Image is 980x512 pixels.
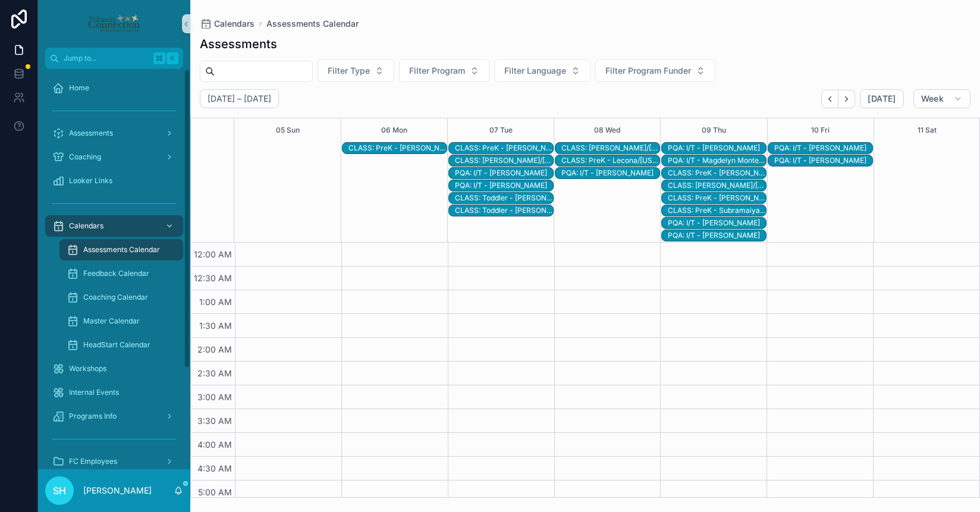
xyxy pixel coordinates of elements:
[45,358,183,379] a: Workshops
[83,340,150,350] span: HeadStart Calendar
[45,170,183,191] a: Looker Links
[59,334,183,356] a: HeadStart Calendar
[69,152,101,162] span: Coaching
[69,364,106,373] span: Workshops
[504,65,566,77] span: Filter Language
[53,483,66,498] span: SH
[668,205,766,216] div: CLASS: PreK - Subramaiyam/Doherty
[455,168,553,178] div: PQA: I/T - [PERSON_NAME]
[266,18,359,30] a: Assessments Calendar
[668,180,766,191] div: CLASS: PreK - Wilson/Daniel
[821,90,838,108] button: Back
[561,155,659,166] div: CLASS: PreK - Lecona/Washington
[348,143,447,153] div: CLASS: PreK - Enders/McLaughlin
[668,218,766,228] div: PQA: I/T - [PERSON_NAME]
[561,143,659,153] div: CLASS: [PERSON_NAME]/[PERSON_NAME]
[668,168,766,178] div: CLASS: PreK - [PERSON_NAME]/[GEOGRAPHIC_DATA]
[45,146,183,168] a: Coaching
[455,155,553,166] div: CLASS: PreK - Romero/Redd
[168,54,177,63] span: K
[194,463,235,473] span: 4:30 AM
[918,118,937,142] button: 11 Sat
[69,457,117,466] span: FC Employees
[455,193,553,203] div: CLASS: Toddler - Sopher/Buras
[83,293,148,302] span: Coaching Calendar
[595,59,715,82] button: Select Button
[668,181,766,190] div: CLASS: [PERSON_NAME]/[PERSON_NAME]
[668,143,766,153] div: PQA: I/T - Grace Rivelli
[702,118,726,142] button: 09 Thu
[381,118,407,142] div: 06 Mon
[594,118,620,142] button: 08 Wed
[196,297,235,307] span: 1:00 AM
[494,59,590,82] button: Select Button
[348,143,447,153] div: CLASS: PreK - [PERSON_NAME]/[PERSON_NAME]
[455,156,553,165] div: CLASS: [PERSON_NAME]/[PERSON_NAME]
[83,245,160,255] span: Assessments Calendar
[200,18,255,30] a: Calendars
[328,65,370,77] span: Filter Type
[561,168,659,178] div: PQA: I/T - Melissa Stachowski
[69,388,119,397] span: Internal Events
[489,118,513,142] div: 07 Tue
[913,89,970,108] button: Week
[59,287,183,308] a: Coaching Calendar
[69,83,89,93] span: Home
[668,193,766,203] div: CLASS: PreK - [PERSON_NAME]/[PERSON_NAME] ([PERSON_NAME])
[194,344,235,354] span: 2:00 AM
[45,406,183,427] a: Programs Info
[921,93,944,104] span: Week
[455,206,553,215] div: CLASS: Toddler - [PERSON_NAME]/[PERSON_NAME]
[455,181,553,190] div: PQA: I/T - [PERSON_NAME]
[194,416,235,426] span: 3:30 AM
[45,77,183,99] a: Home
[59,263,183,284] a: Feedback Calendar
[774,143,872,153] div: PQA: I/T - Brenda Chamorro
[59,239,183,260] a: Assessments Calendar
[45,382,183,403] a: Internal Events
[194,439,235,450] span: 4:00 AM
[83,485,152,497] p: [PERSON_NAME]
[69,176,112,186] span: Looker Links
[69,221,103,231] span: Calendars
[561,168,659,178] div: PQA: I/T - [PERSON_NAME]
[45,451,183,472] a: FC Employees
[399,59,489,82] button: Select Button
[45,48,183,69] button: Jump to...K
[605,65,691,77] span: Filter Program Funder
[811,118,830,142] button: 10 Fri
[195,487,235,497] span: 5:00 AM
[668,143,766,153] div: PQA: I/T - [PERSON_NAME]
[208,93,271,105] h2: [DATE] – [DATE]
[194,392,235,402] span: 3:00 AM
[455,143,553,153] div: CLASS: PreK - [PERSON_NAME]/[PERSON_NAME]
[668,230,766,241] div: PQA: I/T - Ulani Green
[774,155,872,166] div: PQA: I/T - Stacy Parrish
[87,14,140,33] img: App logo
[38,69,190,469] div: scrollable content
[668,206,766,215] div: CLASS: PreK - Subramaiyam/[PERSON_NAME]
[276,118,300,142] button: 05 Sun
[455,143,553,153] div: CLASS: PreK - Chacon/Aguilera
[668,168,766,178] div: CLASS: PreK - Stallworth/Warbington
[59,310,183,332] a: Master Calendar
[45,215,183,237] a: Calendars
[83,269,149,278] span: Feedback Calendar
[561,156,659,165] div: CLASS: PreK - Lecona/[US_STATE]
[83,316,140,326] span: Master Calendar
[200,36,277,52] h1: Assessments
[69,412,117,421] span: Programs Info
[214,18,255,30] span: Calendars
[561,143,659,153] div: CLASS: Toddler - Bravo/Gonzalez
[668,193,766,203] div: CLASS: PreK - Vanderwall/Rothrock (Bedsaul)
[455,168,553,178] div: PQA: I/T - Ciera Robinson
[774,143,872,153] div: PQA: I/T - [PERSON_NAME]
[196,321,235,331] span: 1:30 AM
[69,128,113,138] span: Assessments
[860,89,903,108] button: [DATE]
